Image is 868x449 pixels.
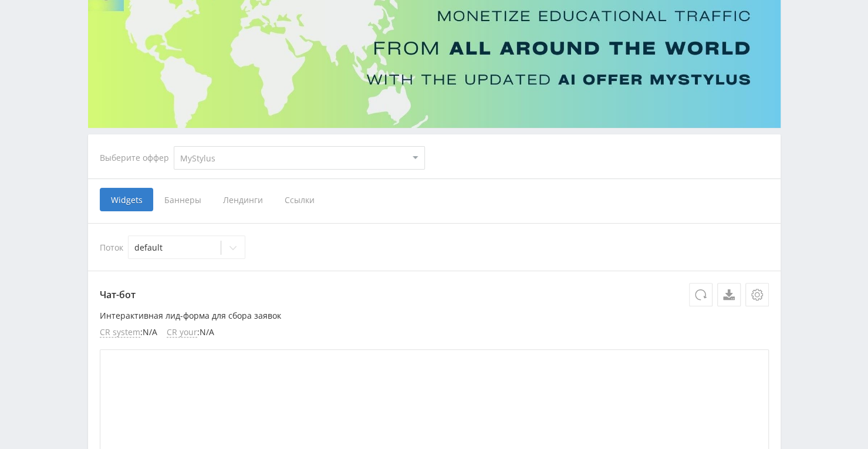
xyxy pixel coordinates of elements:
[100,283,769,306] p: Чат-бот
[167,328,214,337] li: : N/A
[717,283,741,306] a: Скачать
[212,188,273,211] span: Лендинги
[100,153,174,163] div: Выберите оффер
[100,235,769,259] div: Поток
[100,328,157,337] li: : N/A
[100,311,769,320] p: Интерактивная лид-форма для сбора заявок
[689,283,712,306] button: Обновить
[100,188,153,211] span: Widgets
[100,328,140,337] span: CR system
[167,328,197,337] span: CR your
[273,188,326,211] span: Ссылки
[153,188,212,211] span: Баннеры
[745,283,769,306] button: Настройки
